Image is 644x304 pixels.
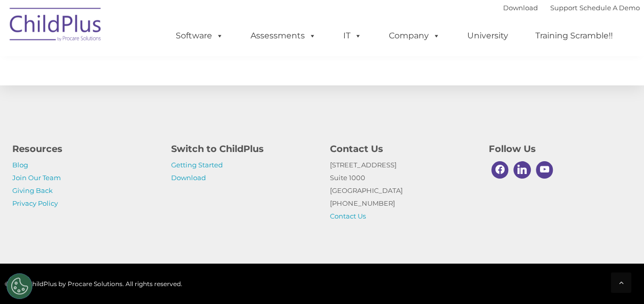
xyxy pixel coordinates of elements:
[489,159,511,181] a: Facebook
[12,199,58,207] a: Privacy Policy
[5,280,182,288] span: © 2025 ChildPlus by Procare Solutions. All rights reserved.
[171,173,206,182] a: Download
[457,26,518,46] a: University
[5,1,107,52] img: ChildPlus by Procare Solutions
[330,159,473,223] p: [STREET_ADDRESS] Suite 1000 [GEOGRAPHIC_DATA] [PHONE_NUMBER]
[525,26,623,46] a: Training Scramble!!
[330,212,366,220] a: Contact Us
[7,273,32,299] button: Cookies Settings
[142,110,186,117] span: Phone number
[330,142,473,156] h4: Contact Us
[171,161,223,169] a: Getting Started
[503,4,538,12] a: Download
[142,68,174,75] span: Last name
[165,26,234,46] a: Software
[489,142,632,156] h4: Follow Us
[379,26,450,46] a: Company
[579,4,640,12] a: Schedule A Demo
[12,161,28,169] a: Blog
[333,26,372,46] a: IT
[171,142,315,156] h4: Switch to ChildPlus
[240,26,326,46] a: Assessments
[12,142,156,156] h4: Resources
[511,159,533,181] a: Linkedin
[12,186,53,194] a: Giving Back
[503,4,640,12] font: |
[533,159,556,181] a: Youtube
[12,173,61,182] a: Join Our Team
[550,4,577,12] a: Support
